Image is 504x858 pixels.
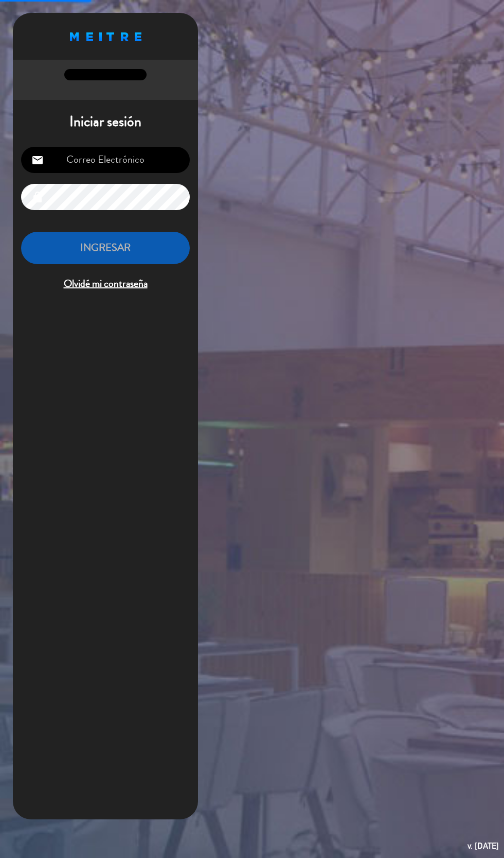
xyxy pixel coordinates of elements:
[467,839,499,853] div: v. [DATE]
[70,32,141,41] img: MEITRE
[31,191,44,203] i: lock
[21,147,190,173] input: Correo Electrónico
[31,154,44,166] i: email
[21,232,190,264] button: INGRESAR
[21,276,190,293] span: Olvidé mi contraseña
[13,113,198,131] h1: Iniciar sesión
